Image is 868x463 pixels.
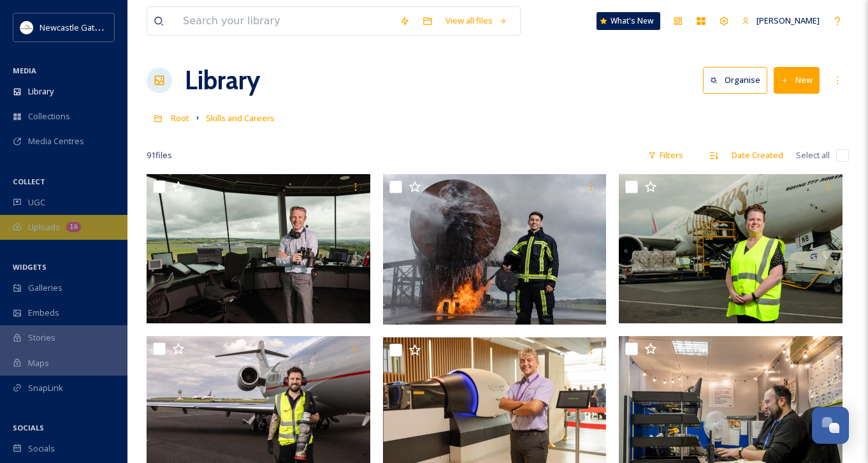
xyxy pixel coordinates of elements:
[796,149,830,161] span: Select all
[619,174,843,323] img: ext_1740068162.832172_michael.muncaster@newcastleinternational.co.uk-Aileen Wallace - Cargo Busin...
[28,110,70,122] span: Collections
[20,21,33,34] img: DqD9wEUd_400x400.jpg
[147,174,370,323] img: ext_1740130585.17188_michael.muncaster@newcastleinternational.co.uk-Andrew Graham - Air Traffic S...
[66,222,81,232] div: 16
[725,143,790,168] div: Date Created
[28,135,84,147] span: Media Centres
[171,112,189,124] span: Root
[597,12,660,30] a: What's New
[28,196,45,209] span: UGC
[40,21,157,33] span: Newcastle Gateshead Initiative
[13,66,36,75] span: MEDIA
[28,332,55,344] span: Stories
[13,262,47,272] span: WIDGETS
[177,7,393,35] input: Search your library
[28,357,49,369] span: Maps
[735,8,826,33] a: [PERSON_NAME]
[28,221,60,233] span: Uploads
[206,110,275,126] a: Skills and Careers
[774,67,820,93] button: New
[439,8,514,33] a: View all files
[703,67,767,93] button: Organise
[13,423,44,432] span: SOCIALS
[28,382,63,394] span: SnapLink
[206,112,275,124] span: Skills and Careers
[28,85,54,98] span: Library
[28,443,55,455] span: Socials
[28,282,62,294] span: Galleries
[756,15,820,26] span: [PERSON_NAME]
[642,143,690,168] div: Filters
[185,61,260,99] a: Library
[28,307,59,319] span: Embeds
[13,177,45,186] span: COLLECT
[171,110,189,126] a: Root
[147,149,172,161] span: 91 file s
[812,407,849,444] button: Open Chat
[383,174,607,325] img: ext_1740130585.146763_michael.muncaster@newcastleinternational.co.uk-Chris Brennan - Acting Fire ...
